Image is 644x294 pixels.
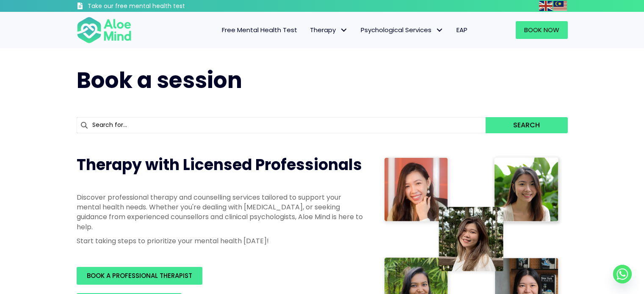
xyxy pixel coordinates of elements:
a: TherapyTherapy: submenu [304,21,354,39]
span: Therapy with Licensed Professionals [77,154,362,176]
a: Psychological ServicesPsychological Services: submenu [354,21,450,39]
a: Free Mental Health Test [216,21,304,39]
span: Book a session [77,65,242,96]
nav: Menu [143,21,474,39]
a: EAP [450,21,474,39]
span: BOOK A PROFESSIONAL THERAPIST [87,271,192,280]
img: en [539,1,553,11]
a: Whatsapp [613,265,632,283]
span: Psychological Services: submenu [434,24,446,36]
a: Malay [553,1,568,11]
span: EAP [456,25,467,34]
span: Therapy [310,25,348,34]
span: Psychological Services [361,25,444,34]
img: Aloe mind Logo [77,16,132,44]
a: Take our free mental health test [77,2,230,12]
span: Therapy: submenu [338,24,350,36]
a: BOOK A PROFESSIONAL THERAPIST [77,267,202,285]
h3: Take our free mental health test [88,2,230,11]
a: English [539,1,553,11]
span: Free Mental Health Test [222,25,297,34]
input: Search for... [77,117,486,133]
a: Book Now [516,21,568,39]
img: ms [553,1,567,11]
p: Start taking steps to prioritize your mental health [DATE]! [77,236,365,246]
p: Discover professional therapy and counselling services tailored to support your mental health nee... [77,192,365,232]
button: Search [486,117,567,133]
span: Book Now [524,25,559,34]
